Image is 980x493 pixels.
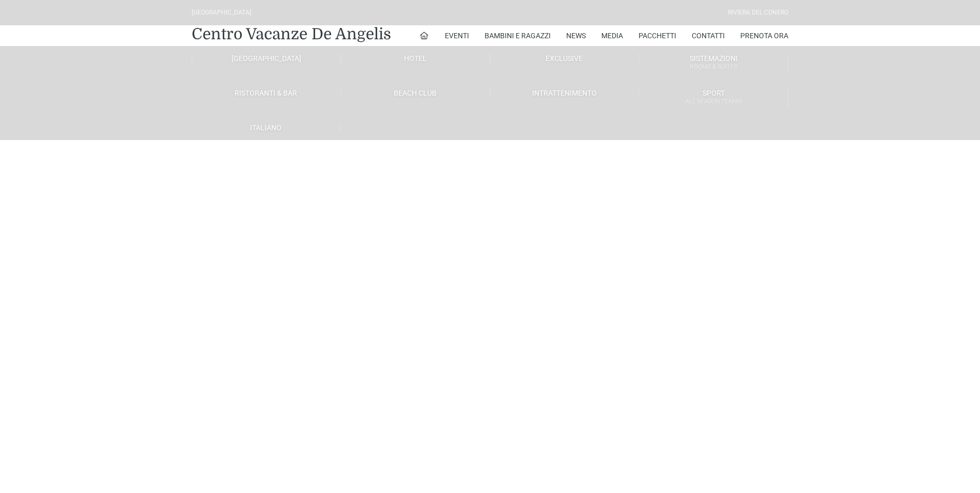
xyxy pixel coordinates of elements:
[341,88,490,98] a: Beach Club
[490,88,640,98] a: Intrattenimento
[639,97,788,106] small: All Season Tennis
[639,62,788,72] small: Rooms & Suites
[740,25,788,46] a: Prenota Ora
[445,25,469,46] a: Eventi
[192,88,341,98] a: Ristoranti & Bar
[566,25,586,46] a: News
[192,54,341,63] a: [GEOGRAPHIC_DATA]
[485,25,551,46] a: Bambini e Ragazzi
[250,124,282,132] span: Italiano
[341,54,490,63] a: Hotel
[601,25,623,46] a: Media
[639,25,676,46] a: Pacchetti
[192,123,341,132] a: Italiano
[490,54,640,63] a: Exclusive
[639,88,788,107] a: SportAll Season Tennis
[192,8,251,18] div: [GEOGRAPHIC_DATA]
[728,8,788,18] div: Riviera Del Conero
[192,24,391,44] a: Centro Vacanze De Angelis
[692,25,725,46] a: Contatti
[639,54,788,73] a: SistemazioniRooms & Suites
